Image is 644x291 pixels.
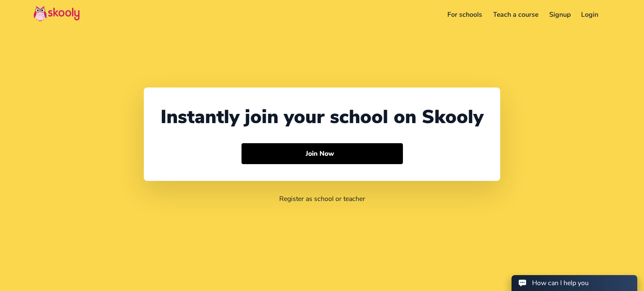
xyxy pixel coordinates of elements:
[488,8,544,21] a: Teach a course
[34,5,80,22] img: Skooly
[241,143,403,164] button: Join Now
[279,194,365,203] a: Register as school or teacher
[161,104,483,130] div: Instantly join your school on Skooly
[576,8,604,21] a: Login
[442,8,488,21] a: For schools
[544,8,576,21] a: Signup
